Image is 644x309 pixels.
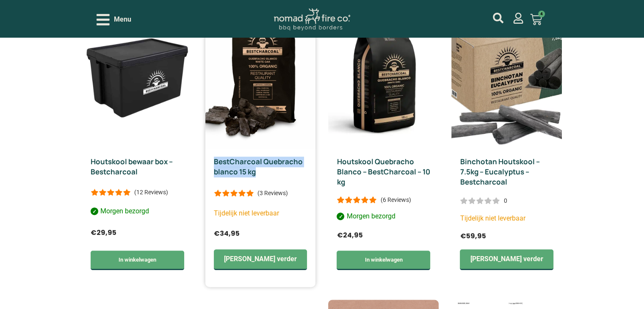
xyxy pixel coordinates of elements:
[503,196,507,205] div: 0
[97,12,131,27] div: Open/Close Menu
[114,14,131,25] span: Menu
[460,213,553,223] p: Tijdelijk niet leverbaar
[337,211,430,224] p: Morgen bezorgd
[460,249,553,270] a: Lees meer over “Binchotan Houtskool - 7.5kg - Eucalyptus - Bestcharcoal”
[337,230,343,240] span: €
[91,228,97,237] span: €
[91,157,173,177] a: Houtskool bewaar box – Bestcharcoal
[134,189,168,196] p: (12 Reviews)
[91,251,184,270] a: Toevoegen aan winkelwagen: “Houtskool bewaar box - Bestcharcoal“
[91,206,184,219] p: Morgen bezorgd
[520,8,552,30] a: 4
[214,229,220,238] span: €
[460,157,539,187] a: Binchotan Houtskool – 7.5kg – Eucalyptus – Bestcharcoal
[513,13,524,24] a: mijn account
[337,157,430,187] a: Houtskool Quebracho Blanco – BestCharcoal – 10 kg
[274,8,350,31] img: Nomad Logo
[538,11,545,17] span: 4
[460,231,466,241] span: €
[214,208,307,218] p: Tijdelijk niet leverbaar
[493,13,503,23] a: mijn account
[214,249,307,270] a: Lees meer over “BestCharcoal Quebracho blanco 15 kg”
[337,251,430,270] a: Toevoegen aan winkelwagen: “Houtskool Quebracho Blanco - BestCharcoal - 10 kg“
[257,190,288,196] p: (3 Reviews)
[214,157,303,177] a: BestCharcoal Quebracho blanco 15 kg
[380,196,411,203] p: (6 Reviews)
